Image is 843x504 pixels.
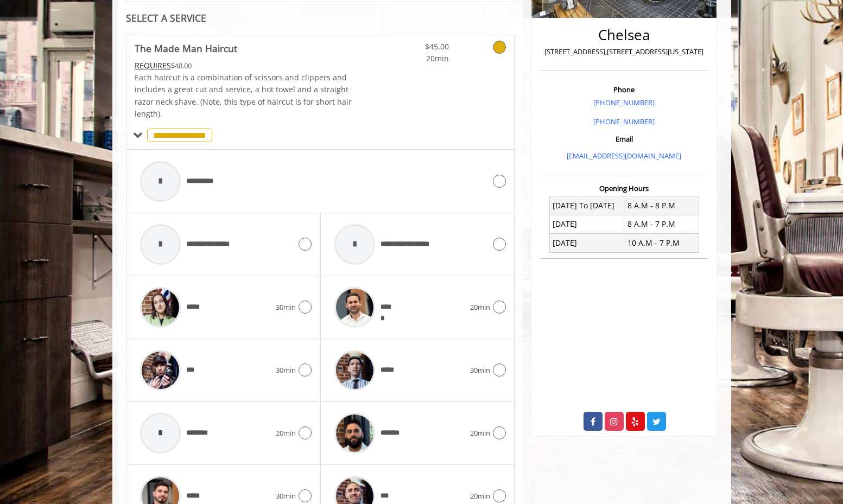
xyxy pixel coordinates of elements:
td: [DATE] [549,215,624,233]
span: 30min [276,490,296,502]
span: 20min [470,302,490,313]
div: $48.00 [135,60,353,72]
a: [PHONE_NUMBER] [593,98,655,107]
b: The Made Man Haircut [135,41,237,56]
span: 30min [276,302,296,313]
h3: Opening Hours [541,184,707,192]
a: [EMAIL_ADDRESS][DOMAIN_NAME] [567,151,681,161]
span: 20min [470,490,490,502]
span: 30min [276,365,296,376]
td: 10 A.M - 7 P.M [624,234,699,252]
a: [PHONE_NUMBER] [593,117,655,126]
td: 8 A.M - 8 P.M [624,196,699,215]
span: Each haircut is a combination of scissors and clippers and includes a great cut and service, a ho... [135,72,352,119]
span: 20min [385,53,449,65]
span: $45.00 [385,41,449,53]
h3: Phone [543,86,705,93]
h3: Email [543,135,705,143]
span: 20min [276,428,296,439]
h2: Chelsea [543,27,705,43]
span: 20min [470,428,490,439]
td: 8 A.M - 7 P.M [624,215,699,233]
span: 30min [470,365,490,376]
span: This service needs some Advance to be paid before we block your appointment [135,60,171,71]
td: [DATE] [549,234,624,252]
div: SELECT A SERVICE [126,13,515,23]
p: [STREET_ADDRESS],[STREET_ADDRESS][US_STATE] [543,46,705,58]
td: [DATE] To [DATE] [549,196,624,215]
